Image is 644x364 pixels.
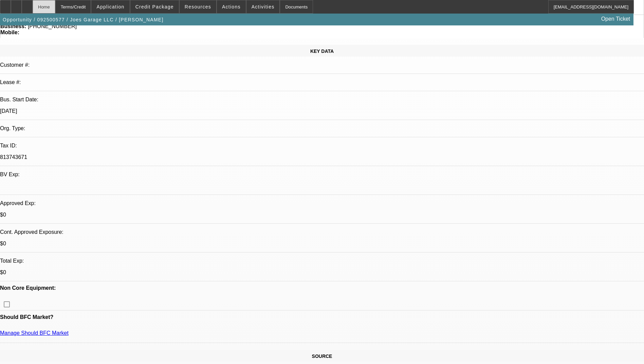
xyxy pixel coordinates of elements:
[252,4,275,9] span: Activities
[96,4,124,9] span: Application
[310,48,334,54] span: KEY DATA
[246,0,280,13] button: Activities
[312,353,332,359] span: SOURCE
[599,13,633,25] a: Open Ticket
[185,4,211,9] span: Resources
[91,0,129,13] button: Application
[0,29,19,35] strong: Mobile:
[217,0,246,13] button: Actions
[222,4,241,9] span: Actions
[3,17,164,22] span: Opportunity / 092500577 / Joes Garage LLC / [PERSON_NAME]
[130,0,179,13] button: Credit Package
[135,4,174,9] span: Credit Package
[180,0,216,13] button: Resources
